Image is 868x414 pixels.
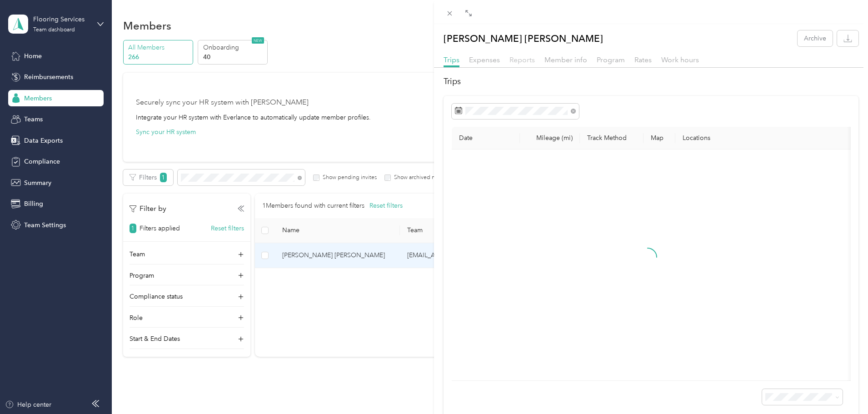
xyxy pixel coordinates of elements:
[544,55,587,64] span: Member info
[580,127,644,150] th: Track Method
[444,55,459,64] span: Trips
[798,30,833,46] button: Archive
[469,55,500,64] span: Expenses
[444,75,858,88] h2: Trips
[644,127,675,150] th: Map
[597,55,625,64] span: Program
[661,55,699,64] span: Work hours
[520,127,580,150] th: Mileage (mi)
[452,127,520,150] th: Date
[817,363,868,414] iframe: Everlance-gr Chat Button Frame
[634,55,652,64] span: Rates
[444,30,603,46] p: [PERSON_NAME] [PERSON_NAME]
[509,55,535,64] span: Reports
